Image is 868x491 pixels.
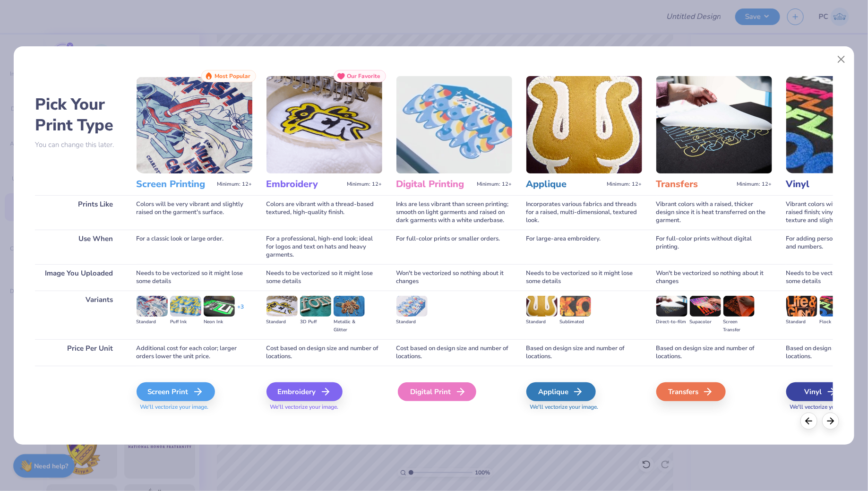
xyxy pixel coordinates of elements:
img: 3D Puff [300,296,331,317]
img: Metallic & Glitter [334,296,365,317]
div: For a professional, high-end look; ideal for logos and text on hats and heavy garments. [266,230,382,264]
div: Won't be vectorized so nothing about it changes [656,264,772,291]
div: Use When [35,230,122,264]
div: Neon Ink [204,318,235,326]
span: We'll vectorize your image. [526,403,642,411]
div: Needs to be vectorized so it might lose some details [137,264,252,291]
button: Close [833,51,851,69]
div: Transfers [656,382,726,401]
div: Additional cost for each color; larger orders lower the unit price. [137,339,252,366]
img: Transfers [656,76,772,173]
div: Standard [137,318,168,326]
span: Minimum: 12+ [477,181,512,188]
img: Direct-to-film [656,296,688,317]
img: Embroidery [266,76,382,173]
span: Minimum: 12+ [217,181,252,188]
img: Screen Transfer [723,296,755,317]
div: Won't be vectorized so nothing about it changes [396,264,512,291]
img: Supacolor [690,296,721,317]
div: For full-color prints without digital printing. [656,230,772,264]
img: Standard [396,296,428,317]
div: Vibrant colors with a raised, thicker design since it is heat transferred on the garment. [656,195,772,230]
img: Applique [526,76,642,173]
div: Cost based on design size and number of locations. [396,339,512,366]
div: For a classic look or large order. [137,230,252,264]
span: Minimum: 12+ [607,181,642,188]
div: Direct-to-film [656,318,688,326]
h3: Transfers [656,178,733,190]
div: Sublimated [560,318,591,326]
img: Screen Printing [137,76,252,173]
span: We'll vectorize your image. [137,403,252,411]
img: Standard [786,296,817,317]
div: Metallic & Glitter [334,318,365,334]
div: Embroidery [266,382,343,401]
span: Minimum: 12+ [737,181,772,188]
div: Colors are vibrant with a thread-based textured, high-quality finish. [266,195,382,230]
img: Puff Ink [170,296,201,317]
h3: Digital Printing [396,178,473,190]
div: Screen Print [137,382,215,401]
h3: Vinyl [786,178,863,190]
span: Our Favorite [347,73,381,79]
div: For full-color prints or smaller orders. [396,230,512,264]
div: Image You Uploaded [35,264,122,291]
div: Digital Print [398,382,476,401]
h3: Screen Printing [137,178,214,190]
div: Colors will be very vibrant and slightly raised on the garment's surface. [137,195,252,230]
div: Needs to be vectorized so it might lose some details [526,264,642,291]
img: Sublimated [560,296,591,317]
div: Standard [526,318,558,326]
div: Applique [526,382,596,401]
div: Needs to be vectorized so it might lose some details [266,264,382,291]
img: Standard [137,296,168,317]
img: Standard [526,296,558,317]
span: Most Popular [215,73,251,79]
div: Supacolor [690,318,721,326]
h3: Applique [526,178,603,190]
div: Cost based on design size and number of locations. [266,339,382,366]
img: Standard [266,296,298,317]
div: Vinyl [786,382,856,401]
img: Neon Ink [204,296,235,317]
div: Based on design size and number of locations. [656,339,772,366]
span: Minimum: 12+ [347,181,382,188]
div: + 3 [237,303,244,319]
div: Puff Ink [170,318,201,326]
div: Standard [396,318,428,326]
div: 3D Puff [300,318,331,326]
div: Flock [820,318,851,326]
span: We'll vectorize your image. [266,403,382,411]
div: Standard [266,318,298,326]
div: Inks are less vibrant than screen printing; smooth on light garments and raised on dark garments ... [396,195,512,230]
div: Price Per Unit [35,339,122,366]
h3: Embroidery [266,178,344,190]
p: You can change this later. [35,141,122,149]
h2: Pick Your Print Type [35,94,122,136]
div: Prints Like [35,195,122,230]
img: Flock [820,296,851,317]
div: Variants [35,291,122,339]
div: Based on design size and number of locations. [526,339,642,366]
div: Screen Transfer [723,318,755,334]
div: For large-area embroidery. [526,230,642,264]
div: Standard [786,318,817,326]
div: Incorporates various fabrics and threads for a raised, multi-dimensional, textured look. [526,195,642,230]
img: Digital Printing [396,76,512,173]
